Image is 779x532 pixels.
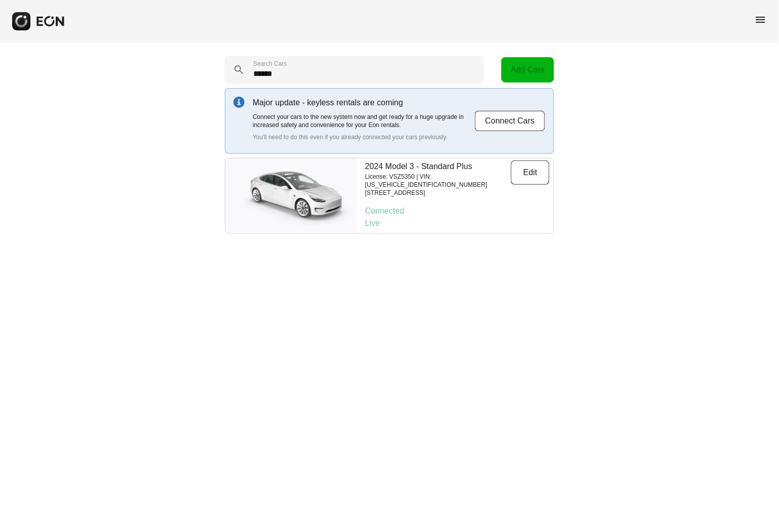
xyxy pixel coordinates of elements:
p: License: VSZ5350 | VIN: [US_VEHICLE_IDENTIFICATION_NUMBER] [365,173,511,189]
img: info [233,97,245,108]
p: 2024 Model 3 - Standard Plus [365,160,511,173]
p: Connect your cars to the new system now and get ready for a huge upgrade in increased safety and ... [253,113,475,129]
button: Connect Cars [475,110,546,132]
span: menu [755,14,767,26]
p: Connected [365,205,550,217]
p: Live [365,217,550,229]
p: [STREET_ADDRESS] [365,189,511,197]
button: Edit [511,160,550,185]
img: car [225,163,357,229]
p: You'll need to do this even if you already connected your cars previously. [253,133,475,141]
p: Major update - keyless rentals are coming [253,97,475,109]
label: Search Cars [253,60,287,68]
